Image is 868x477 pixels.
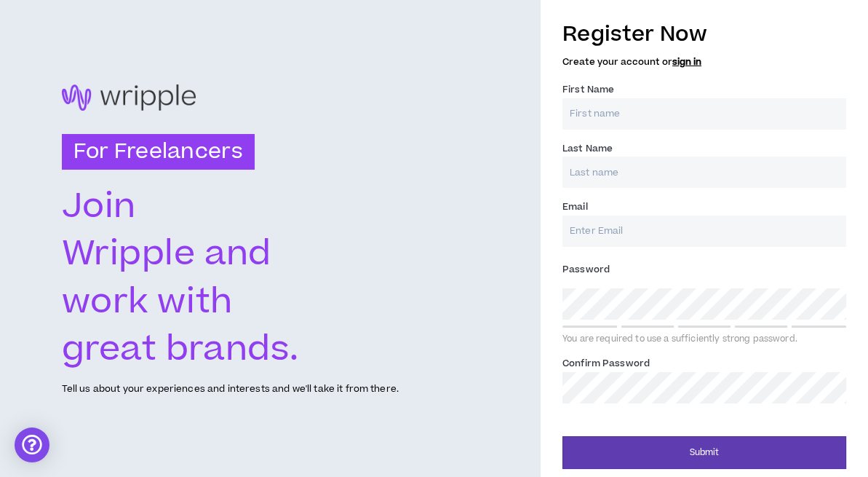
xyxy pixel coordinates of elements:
[62,277,233,326] text: work with
[562,19,846,50] h3: Register Now
[562,195,588,218] label: Email
[62,134,255,170] h3: For Freelancers
[562,436,846,469] button: Submit
[62,182,136,231] text: Join
[562,78,614,101] label: First Name
[562,98,846,130] input: First name
[562,157,846,188] input: Last name
[562,57,846,67] h5: Create your account or
[562,334,846,345] div: You are required to use a sufficiently strong password.
[562,216,846,247] input: Enter Email
[672,55,701,68] a: sign in
[562,352,650,375] label: Confirm Password
[562,137,613,160] label: Last Name
[62,229,271,278] text: Wripple and
[62,324,299,373] text: great brands.
[15,427,49,462] div: Open Intercom Messenger
[562,263,610,276] span: Password
[62,382,399,396] p: Tell us about your experiences and interests and we'll take it from there.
